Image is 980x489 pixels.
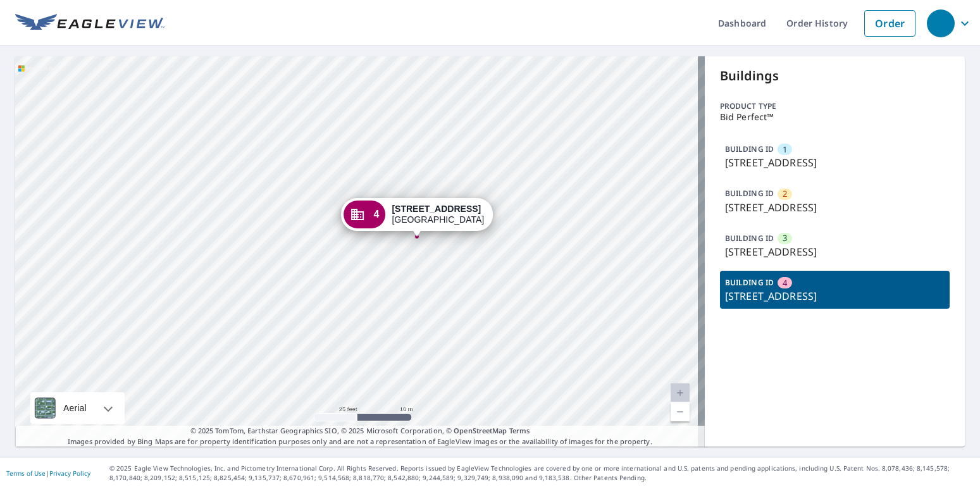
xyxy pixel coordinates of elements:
a: Order [864,10,915,37]
a: Terms of Use [6,469,46,478]
p: [STREET_ADDRESS] [725,244,945,259]
span: 4 [373,209,379,219]
a: OpenStreetMap [454,426,507,435]
a: Privacy Policy [49,469,90,478]
p: | [6,469,90,477]
div: Aerial [59,392,90,424]
img: EV Logo [15,14,164,33]
span: 4 [783,277,787,289]
span: 2 [783,188,787,200]
a: Terms [509,426,530,435]
span: © 2025 TomTom, Earthstar Geographics SIO, © 2025 Microsoft Corporation, © [190,426,530,436]
a: Current Level 20, Zoom In Disabled [671,383,690,402]
p: Buildings [720,66,950,85]
p: © 2025 Eagle View Technologies, Inc. and Pictometry International Corp. All Rights Reserved. Repo... [109,464,974,483]
p: Bid Perfect™ [720,112,950,122]
span: 1 [783,144,787,156]
p: [STREET_ADDRESS] [725,200,945,215]
p: BUILDING ID [725,233,774,244]
span: 3 [783,232,787,244]
p: [STREET_ADDRESS] [725,288,945,304]
div: Aerial [30,392,125,424]
p: Images provided by Bing Maps are for property identification purposes only and are not a represen... [15,426,705,447]
a: Current Level 20, Zoom Out [671,402,690,421]
div: Dropped pin, building 4, Commercial property, 8298 S Forest Ct Centennial, CO 80126 [341,198,493,237]
p: Product type [720,101,950,112]
p: BUILDING ID [725,277,774,288]
strong: [STREET_ADDRESS] [392,204,481,214]
p: BUILDING ID [725,188,774,199]
div: [GEOGRAPHIC_DATA] [392,204,484,225]
p: BUILDING ID [725,144,774,154]
p: [STREET_ADDRESS] [725,155,945,170]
